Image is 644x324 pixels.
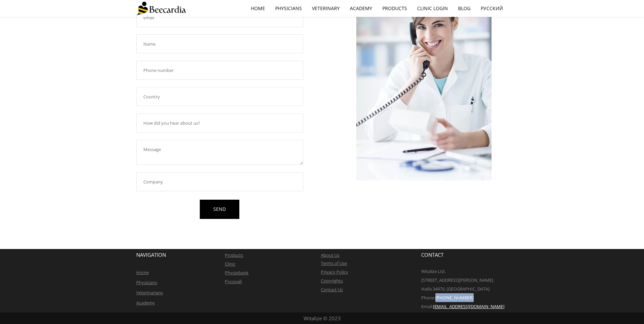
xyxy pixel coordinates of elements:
[136,61,303,80] input: Phone number
[421,268,446,274] span: Witalize Ltd.
[228,252,243,258] a: roducts
[476,1,508,16] a: Русский
[136,172,303,191] input: Company
[321,260,347,266] a: Terms of Use
[136,34,303,53] input: Name
[433,303,504,309] a: [EMAIL_ADDRESS][DOMAIN_NAME]
[321,278,343,284] a: Copyrights
[421,303,433,309] span: Email:
[453,1,476,16] a: Blog
[136,251,166,258] span: NAVIGATION
[136,114,303,132] input: How did you hear about us?
[136,300,155,306] a: Academy
[225,252,228,258] a: P
[412,1,453,16] a: Clinic Login
[421,295,435,301] span: Phone:
[321,286,343,293] a: Contact Us
[136,8,303,27] input: Email
[270,1,307,16] a: Physicians
[225,270,248,276] a: Physiobank
[421,286,490,292] span: Haifa 34970, [GEOGRAPHIC_DATA]
[225,278,242,284] a: Русский
[225,261,235,267] a: Clinic
[421,251,444,258] span: CONTACT
[246,1,270,16] a: home
[136,87,303,106] input: Country
[321,269,348,275] a: Privacy Policy
[304,315,341,322] span: Witalize © 2023
[136,290,163,296] a: Veterinarians
[200,200,239,219] a: SEND
[435,295,474,301] span: [PHONE_NUMBER]
[377,1,412,16] a: Products
[136,2,186,15] img: Beecardia
[321,252,339,258] a: About Us
[136,279,157,285] a: Physicians
[136,269,149,275] a: Home
[307,1,345,16] a: Veterinary
[345,1,377,16] a: Academy
[421,277,493,283] span: [STREET_ADDRESS][PERSON_NAME]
